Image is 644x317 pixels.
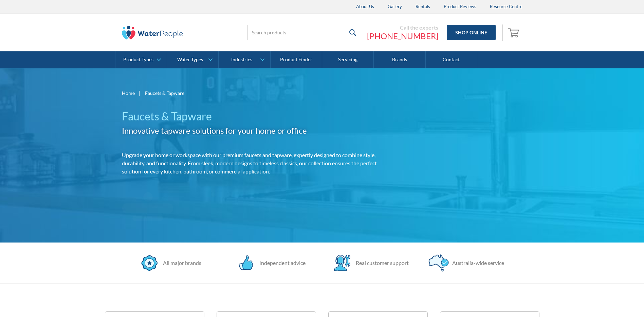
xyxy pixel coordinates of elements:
a: [PHONE_NUMBER] [367,31,438,41]
div: Real customer support [352,259,409,267]
a: Water Types [167,51,218,68]
a: Home [122,89,135,97]
a: Open empty cart [506,24,522,41]
a: Product Types [115,51,167,68]
a: Contact [426,51,477,68]
div: Independent advice [256,259,306,267]
a: Servicing [322,51,374,68]
a: Shop Online [447,25,496,40]
div: | [138,89,142,97]
a: Brands [374,51,425,68]
div: Water Types [177,57,203,63]
a: Industries [219,51,270,68]
div: Industries [231,57,252,63]
div: Product Types [123,57,153,63]
input: Search products [247,25,360,40]
h1: Faucets & Tapware [122,108,383,124]
p: Upgrade your home or workspace with our premium faucets and tapware, expertly designed to combine... [122,151,383,176]
div: Call the experts [367,24,438,31]
div: All major brands [160,259,201,267]
div: Australia-wide service [449,259,504,267]
a: Product Finder [271,51,322,68]
h2: Innovative tapware solutions for your home or office [122,124,383,137]
img: shopping cart [508,27,521,38]
div: Faucets & Tapware [145,89,184,97]
img: The Water People [122,26,183,39]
